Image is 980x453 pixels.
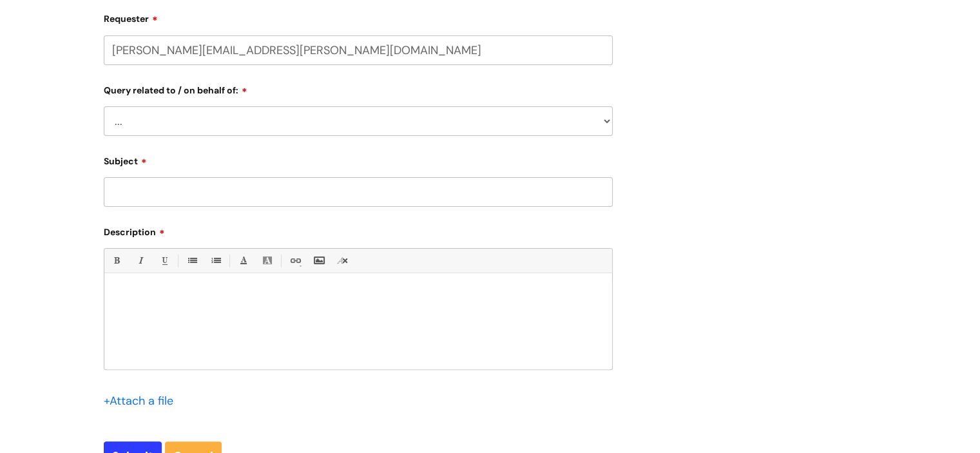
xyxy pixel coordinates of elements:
a: Bold (Ctrl-B) [108,253,124,269]
a: Underline(Ctrl-U) [156,253,172,269]
label: Requester [104,9,613,24]
input: Email [104,35,613,65]
a: Remove formatting (Ctrl-\) [334,253,351,269]
a: Italic (Ctrl-I) [132,253,148,269]
div: Attach a file [104,390,181,411]
span: + [104,393,110,409]
label: Query related to / on behalf of: [104,81,613,96]
a: Font Color [235,253,251,269]
a: • Unordered List (Ctrl-Shift-7) [184,253,200,269]
label: Subject [104,151,613,167]
a: 1. Ordered List (Ctrl-Shift-8) [207,253,224,269]
a: Link [287,253,303,269]
a: Insert Image... [311,253,327,269]
a: Back Color [259,253,275,269]
label: Description [104,222,613,238]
